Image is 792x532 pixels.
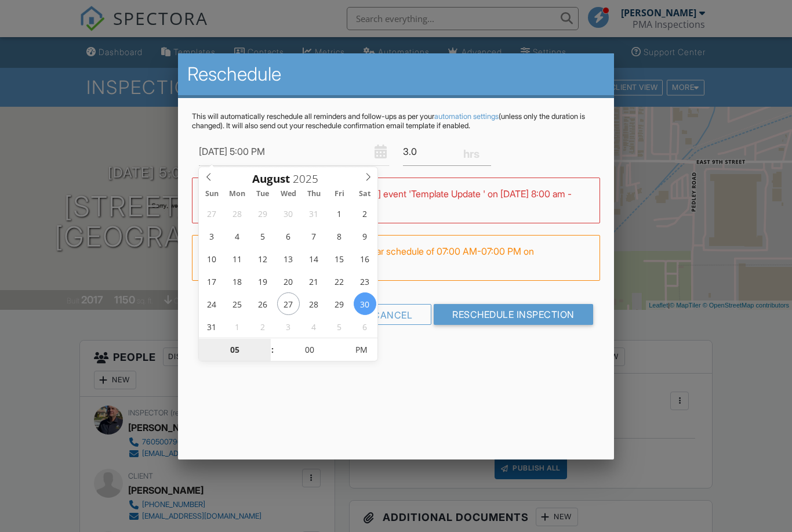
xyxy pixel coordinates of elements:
span: August 8, 2025 [328,225,351,247]
span: August 26, 2025 [252,292,274,315]
span: August 1, 2025 [328,202,351,225]
span: August 2, 2025 [354,202,376,225]
span: August 3, 2025 [201,225,223,247]
p: This will automatically reschedule all reminders and follow-ups as per your (unless only the dura... [192,112,600,131]
span: August 28, 2025 [303,292,325,315]
input: Reschedule Inspection [434,304,593,325]
span: August 15, 2025 [328,247,351,270]
span: July 28, 2025 [226,202,249,225]
span: July 27, 2025 [201,202,223,225]
span: August 27, 2025 [277,292,300,315]
span: August 7, 2025 [303,225,325,247]
span: Fri [326,190,352,198]
span: August 23, 2025 [354,270,376,292]
span: Tue [250,190,275,198]
span: Mon [224,190,250,198]
span: September 4, 2025 [303,315,325,338]
span: August 12, 2025 [252,247,274,270]
span: Click to toggle [346,338,377,361]
span: Scroll to increment [252,173,290,184]
span: July 29, 2025 [252,202,274,225]
span: July 31, 2025 [303,202,325,225]
span: August 17, 2025 [201,270,223,292]
span: August 21, 2025 [303,270,325,292]
span: August 24, 2025 [201,292,223,315]
h2: Reschedule [187,63,604,86]
a: automation settings [434,112,499,121]
span: August 14, 2025 [303,247,325,270]
div: Cancel [354,304,431,325]
span: Wed [275,190,301,198]
span: August 13, 2025 [277,247,300,270]
span: Sun [199,190,224,198]
span: September 3, 2025 [277,315,300,338]
span: August 5, 2025 [252,225,274,247]
span: Sat [352,190,377,198]
span: August 19, 2025 [252,270,274,292]
span: August 18, 2025 [226,270,249,292]
span: August 20, 2025 [277,270,300,292]
span: August 30, 2025 [354,292,376,315]
span: September 2, 2025 [252,315,274,338]
span: : [271,338,274,361]
span: August 11, 2025 [226,247,249,270]
span: Thu [301,190,326,198]
div: FYI: This is outside [PERSON_NAME] regular schedule of 07:00 AM-07:00 PM on Saturdays. [192,235,600,281]
div: WARNING: Conflicts with [PERSON_NAME] event 'Template Update ' on [DATE] 8:00 am - 5:00 pm. [192,178,600,223]
span: August 10, 2025 [201,247,223,270]
span: August 6, 2025 [277,225,300,247]
span: August 4, 2025 [226,225,249,247]
input: Scroll to increment [274,338,346,361]
span: July 30, 2025 [277,202,300,225]
span: August 9, 2025 [354,225,376,247]
span: September 6, 2025 [354,315,376,338]
span: August 29, 2025 [328,292,351,315]
span: August 31, 2025 [201,315,223,338]
input: Scroll to increment [199,339,270,362]
span: August 16, 2025 [354,247,376,270]
input: Scroll to increment [290,171,328,186]
span: August 22, 2025 [328,270,351,292]
span: August 25, 2025 [226,292,249,315]
span: September 1, 2025 [226,315,249,338]
span: September 5, 2025 [328,315,351,338]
